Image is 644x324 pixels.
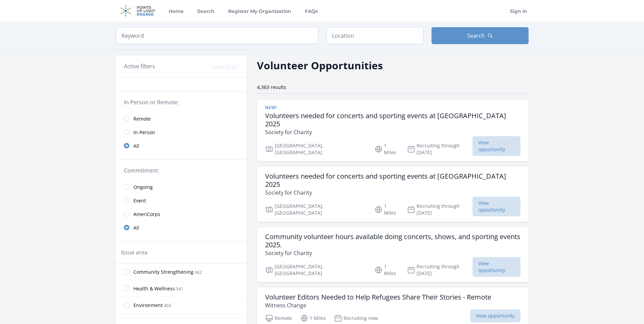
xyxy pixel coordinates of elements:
h3: Volunteers needed for concerts and sporting events at [GEOGRAPHIC_DATA] 2025 [265,112,520,128]
input: Community Strengthening 662 [124,269,129,274]
p: Society for Charity [265,188,520,197]
span: Ongoing [133,184,153,191]
button: Search [431,27,529,44]
p: 1 Miles [300,314,326,322]
a: Remote [116,112,246,125]
a: Volunteers needed for concerts and sporting events at [GEOGRAPHIC_DATA] 2025 Society for Charity ... [257,167,529,222]
span: 541 [176,286,183,292]
span: View opportunity [473,197,520,216]
h3: Volunteers needed for concerts and sporting events at [GEOGRAPHIC_DATA] 2025 [265,172,520,188]
h3: Volunteer Editors Needed to Help Refugees Share Their Stories - Remote [265,293,491,301]
a: In-Person [116,125,246,139]
p: [GEOGRAPHIC_DATA], [GEOGRAPHIC_DATA] [265,142,367,156]
h3: Active filters [124,62,155,70]
span: Health & Wellness [133,285,175,292]
a: Ongoing [116,180,246,194]
p: Recruiting now [334,314,378,322]
span: 403 [164,303,171,308]
span: Environment [133,302,163,309]
span: All [133,224,139,231]
a: Event [116,194,246,207]
input: Keyword [116,27,318,44]
span: AmeriCorps [133,211,160,218]
span: 662 [195,269,202,275]
a: Community volunteer hours available doing concerts, shows, and sporting events 2025. Society for ... [257,227,529,282]
p: 1 Miles [374,203,399,216]
span: View opportunity [473,257,520,277]
a: All [116,221,246,234]
p: Society for Charity [265,128,520,136]
p: 1 Miles [374,263,399,277]
span: 4,363 results [257,84,286,90]
a: New! Volunteers needed for concerts and sporting events at [GEOGRAPHIC_DATA] 2025 Society for Cha... [257,100,529,161]
a: AmeriCorps [116,207,246,221]
input: Location [326,27,423,44]
p: [GEOGRAPHIC_DATA], [GEOGRAPHIC_DATA] [265,203,367,216]
p: Recruiting through [DATE] [407,263,473,277]
a: All [116,139,246,152]
span: Remote [133,115,151,122]
span: All [133,143,139,149]
p: Recruiting through [DATE] [407,203,473,216]
span: Search [467,32,485,40]
span: In-Person [133,129,155,136]
p: Society for Charity [265,249,520,257]
h2: Volunteer Opportunities [257,58,383,73]
input: Environment 403 [124,302,129,308]
p: Recruiting through [DATE] [407,142,473,156]
span: New! [265,105,277,110]
legend: In-Person or Remote: [124,98,238,106]
p: 1 Miles [374,142,399,156]
legend: Commitment: [124,166,238,175]
span: Event [133,197,146,204]
button: Clear filters [212,63,238,70]
span: View opportunity [470,309,520,322]
span: View opportunity [473,136,520,156]
p: Witness Change [265,301,491,309]
p: [GEOGRAPHIC_DATA], [GEOGRAPHIC_DATA] [265,263,367,277]
h3: Community volunteer hours available doing concerts, shows, and sporting events 2025. [265,233,520,249]
legend: Issue area [121,248,147,256]
span: Community Strengthening [133,269,194,275]
input: Health & Wellness 541 [124,286,129,291]
p: Remote [265,314,292,322]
